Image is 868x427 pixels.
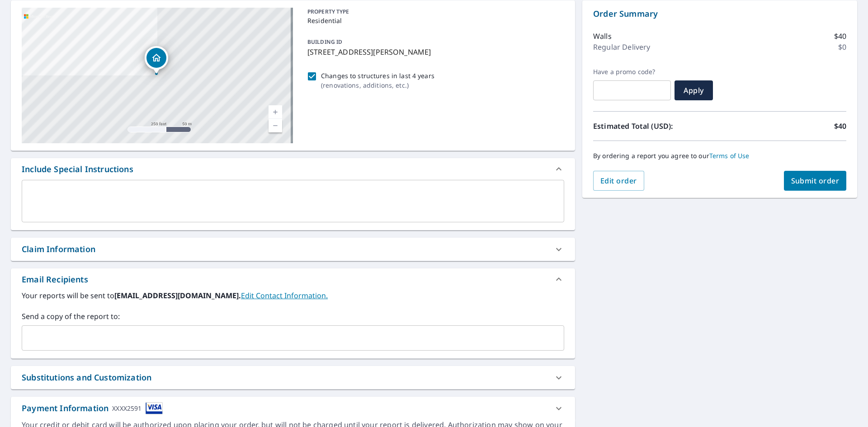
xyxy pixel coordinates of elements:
label: Your reports will be sent to [22,290,564,301]
p: [STREET_ADDRESS][PERSON_NAME] [307,47,561,57]
span: Submit order [791,176,840,186]
div: Email Recipients [22,273,88,286]
label: Send a copy of the report to: [22,311,564,322]
p: PROPERTY TYPE [307,8,561,16]
div: Dropped pin, building 1, Residential property, 16 E Meyers St Pittsburgh, PA 15210 [145,46,168,74]
a: Current Level 17, Zoom In [269,105,282,119]
button: Submit order [784,171,847,191]
label: Have a promo code? [593,68,671,76]
a: Terms of Use [709,151,750,160]
div: Claim Information [22,243,95,255]
p: By ordering a report you agree to our [593,152,846,160]
button: Apply [675,80,713,100]
span: Edit order [600,176,637,186]
div: Include Special Instructions [11,158,575,180]
button: Edit order [593,171,644,191]
div: Payment Information [22,402,163,414]
p: Walls [593,31,612,42]
p: Residential [307,16,561,25]
p: Regular Delivery [593,42,650,52]
a: EditContactInfo [241,291,328,300]
div: Claim Information [11,238,575,261]
img: cardImage [146,402,163,414]
div: Include Special Instructions [22,163,133,175]
div: Payment InformationXXXX2591cardImage [11,397,575,420]
p: ( renovations, additions, etc. ) [321,80,434,90]
p: Changes to structures in last 4 years [321,71,434,80]
div: Email Recipients [11,268,575,290]
p: BUILDING ID [307,38,342,46]
p: $40 [834,121,846,131]
p: $40 [834,31,846,42]
b: [EMAIL_ADDRESS][DOMAIN_NAME]. [114,291,241,300]
a: Current Level 17, Zoom Out [269,119,282,132]
div: Substitutions and Customization [11,366,575,389]
p: Estimated Total (USD): [593,121,720,131]
p: Order Summary [593,8,846,20]
div: Substitutions and Customization [22,371,151,384]
div: XXXX2591 [112,402,142,414]
p: $0 [838,42,846,52]
span: Apply [682,85,706,95]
